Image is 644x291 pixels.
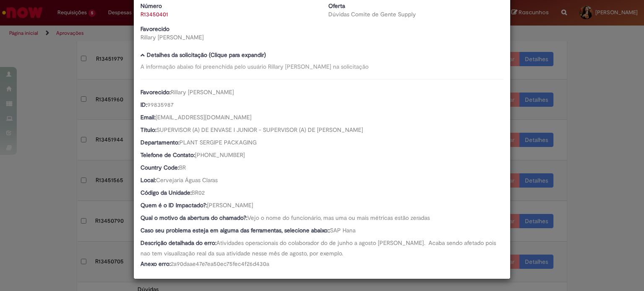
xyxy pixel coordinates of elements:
span: BR02 [192,189,205,196]
b: ID: [140,101,147,108]
b: Detalhes da solicitação (Clique para expandir) [147,51,266,59]
span: Rillary [PERSON_NAME] [171,88,234,96]
span: Atividades operacionais do colaborador do de junho a agosto [PERSON_NAME]. Acaba sendo afetado po... [140,239,498,257]
span: 2a90daae47e7ea50ec75fec4f26d430a [171,260,269,268]
b: Departamento: [140,139,179,146]
div: A informação abaixo foi preenchida pelo usuário Rillary [PERSON_NAME] na solicitação [140,62,504,71]
span: SAP Hana [330,227,356,234]
div: Dúvidas Comite de Gente Supply [328,10,504,18]
span: [EMAIL_ADDRESS][DOMAIN_NAME] [156,113,252,121]
a: R13450401 [140,10,168,18]
h5: Detalhes da solicitação (Clique para expandir) [140,52,504,58]
b: Favorecido [140,25,169,33]
b: Favorecido: [140,88,171,96]
b: Local: [140,176,156,184]
span: [PERSON_NAME] [207,201,253,209]
b: Anexo erro: [140,260,171,268]
div: Rillary [PERSON_NAME] [140,33,316,41]
b: Telefone de Contato: [140,151,195,159]
span: SUPERVISOR (A) DE ENVASE I JUNIOR - SUPERVISOR (A) DE [PERSON_NAME] [156,126,363,134]
b: Email: [140,113,156,121]
b: Qual o motivo da abertura do chamado?: [140,214,247,221]
b: Country Code: [140,164,179,171]
span: BR [179,164,186,171]
b: Descrição detalhada do erro: [140,239,216,247]
b: Quem é o ID Impactado?: [140,201,207,209]
span: Cervejaria Águas Claras [156,176,218,184]
b: Caso seu problema esteja em alguma das ferramentas, selecione abaixo:: [140,227,330,234]
span: Vejo o nome do funcionário, mas uma ou mais métricas estão zeradas [247,214,430,221]
span: [PHONE_NUMBER] [195,151,245,159]
b: Título: [140,126,156,134]
b: Número [140,2,162,10]
b: Oferta [328,2,345,10]
span: PLANT SERGIPE PACKAGING [179,139,257,146]
b: Código da Unidade: [140,189,192,196]
span: 99835987 [147,101,174,108]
